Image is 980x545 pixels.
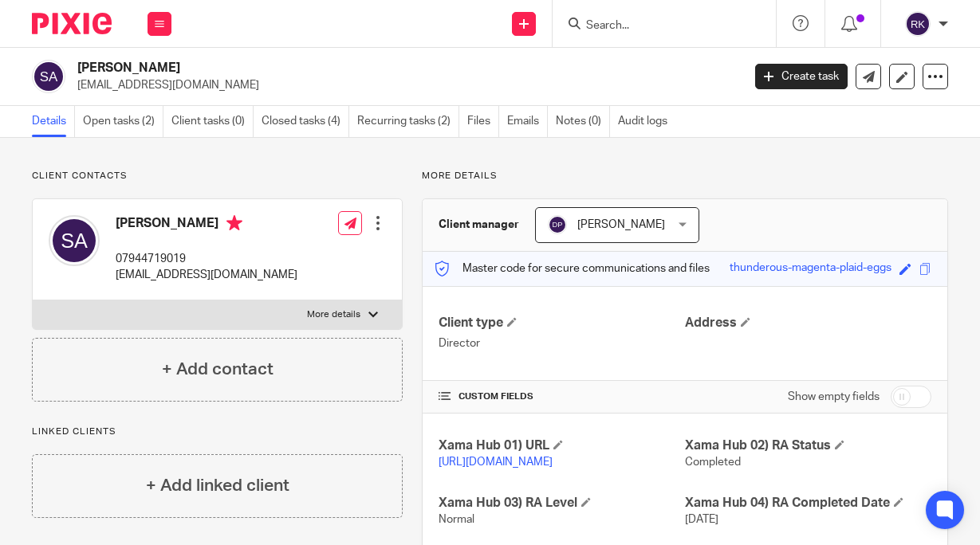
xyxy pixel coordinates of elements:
h4: Xama Hub 02) RA Status [685,437,931,454]
img: svg%3E [548,215,567,234]
a: Details [32,106,75,137]
h4: Xama Hub 03) RA Level [439,495,685,512]
img: svg%3E [49,215,100,266]
a: Audit logs [618,106,675,137]
span: [DATE] [685,514,718,525]
h4: + Add linked client [146,473,289,498]
span: [PERSON_NAME] [577,219,665,230]
i: Primary [226,215,242,231]
a: Files [467,106,499,137]
p: More details [422,170,948,182]
a: Closed tasks (4) [262,106,349,137]
a: Notes (0) [556,106,610,137]
label: Show empty fields [788,389,880,405]
div: thunderous-magenta-plaid-eggs [730,260,891,278]
span: Normal [439,514,474,525]
p: [EMAIL_ADDRESS][DOMAIN_NAME] [77,77,731,93]
h4: + Add contact [162,357,274,382]
p: 07944719019 [116,251,297,267]
a: Emails [507,106,548,137]
a: Open tasks (2) [83,106,163,137]
h2: [PERSON_NAME] [77,60,600,76]
a: Recurring tasks (2) [357,106,459,137]
h3: Client manager [439,217,519,233]
h4: Xama Hub 04) RA Completed Date [685,495,931,512]
span: Completed [685,457,741,468]
p: Linked clients [32,425,403,438]
h4: CUSTOM FIELDS [439,390,685,403]
p: [EMAIL_ADDRESS][DOMAIN_NAME] [116,267,297,283]
a: Client tasks (0) [171,106,254,137]
p: Director [439,335,685,351]
p: Master code for secure communications and files [435,261,710,276]
img: svg%3E [32,60,65,93]
h4: [PERSON_NAME] [116,215,297,235]
a: [URL][DOMAIN_NAME] [439,457,553,468]
h4: Xama Hub 01) URL [439,437,685,454]
a: Create task [755,64,848,89]
p: Client contacts [32,170,403,182]
img: Pixie [32,13,112,34]
p: More details [307,308,360,321]
input: Search [584,19,728,33]
h4: Address [685,315,931,331]
h4: Client type [439,315,685,331]
img: svg%3E [905,11,931,37]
